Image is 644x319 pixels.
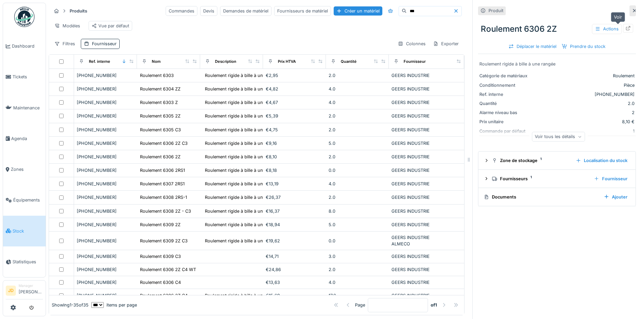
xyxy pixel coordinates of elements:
[533,100,635,107] div: 2.0
[140,113,181,119] div: Roulement 6305 2Z
[140,86,181,92] div: Roulement 6304 ZZ
[3,246,46,277] a: Statistiques
[77,140,134,147] div: [PHONE_NUMBER]
[140,292,188,299] div: Roulement 6306 2Z C4
[200,6,217,16] div: Devis
[391,222,430,227] span: GEERS INDUSTRIE
[205,72,305,79] div: Roulement rigide à bille à une rangéeDiamètre i...
[395,39,429,49] div: Colonnes
[329,253,386,260] div: 3.0
[91,302,137,309] div: items per page
[329,140,386,147] div: 5.0
[266,208,323,214] div: €16,37
[479,100,530,107] div: Quantité
[573,156,630,165] div: Localisation du stock
[274,6,331,16] div: Fournisseurs de matériel
[19,283,43,288] div: Manager
[533,73,635,79] div: Roulement
[533,82,635,88] div: Pièce
[533,109,635,116] div: 2
[329,238,386,244] div: 0.0
[140,140,188,147] div: Roulement 6306 2Z C3
[266,86,323,92] div: €4,82
[92,41,117,47] div: Fournisseur
[329,127,386,133] div: 2.0
[329,99,386,106] div: 4.0
[205,140,305,147] div: Roulement rigide à bille à une rangéeDiamètre i...
[67,8,90,14] strong: Produits
[266,266,323,273] div: €24,86
[329,113,386,119] div: 2.0
[205,86,281,92] div: Roulement rigide à bille à une rangée
[77,238,134,244] div: [PHONE_NUMBER]
[266,72,323,79] div: €2,95
[77,86,134,92] div: [PHONE_NUMBER]
[6,283,43,299] a: JD Manager[PERSON_NAME]
[391,73,430,78] span: GEERS INDUSTRIE
[140,181,185,187] div: Roulement 6307 2RS1
[77,167,134,174] div: [PHONE_NUMBER]
[266,238,323,244] div: €19,62
[152,59,161,64] div: Nom
[479,109,530,116] div: Alarme niveau bas
[89,59,110,64] div: Ref. interne
[13,105,43,111] span: Maintenance
[431,302,437,309] strong: of 1
[205,167,305,174] div: Roulement rigide à bille à une rangée avec join...
[278,59,296,64] div: Prix HTVA
[266,154,323,160] div: €8,10
[205,208,305,214] div: Roulement rigide à bille à une rangéeDiamètre i...
[92,23,129,29] div: Vue par défaut
[479,82,530,88] div: Conditionnement
[481,191,633,203] summary: DocumentsAjouter
[329,194,386,201] div: 2.0
[391,127,430,132] span: GEERS INDUSTRIE
[77,208,134,214] div: [PHONE_NUMBER]
[220,6,271,16] div: Demandes de matériel
[14,7,34,27] img: Badge_color-CXgf-gQk.svg
[140,167,185,174] div: Roulement 6306 2RS1
[391,154,430,159] span: GEERS INDUSTRIE
[215,59,236,64] div: Description
[166,6,197,16] div: Commandes
[140,72,174,79] div: Roulement 6303
[77,292,134,299] div: [PHONE_NUMBER]
[492,176,589,182] div: Fournisseurs
[266,99,323,106] div: €4,67
[12,43,43,49] span: Dashboard
[479,118,530,125] div: Prix unitaire
[391,254,430,259] span: GEERS INDUSTRIE
[266,181,323,187] div: €13,19
[391,293,430,298] span: GEERS INDUSTRIE
[3,92,46,123] a: Maintenance
[611,12,625,22] div: Voir
[329,181,386,187] div: 4.0
[6,286,16,296] li: JD
[11,166,43,172] span: Zones
[329,279,386,286] div: 4.0
[391,100,430,105] span: GEERS INDUSTRIE
[77,221,134,228] div: [PHONE_NUMBER]
[77,266,134,273] div: [PHONE_NUMBER]
[77,99,134,106] div: [PHONE_NUMBER]
[533,91,635,98] div: [PHONE_NUMBER]
[481,154,633,167] summary: Zone de stockage1Localisation du stock
[404,59,426,64] div: Fournisseur
[77,72,134,79] div: [PHONE_NUMBER]
[77,154,134,160] div: [PHONE_NUMBER]
[266,113,323,119] div: €5,39
[329,86,386,92] div: 4.0
[140,208,191,214] div: Roulement 6308 2Z - C3
[329,221,386,228] div: 5.0
[341,59,357,64] div: Quantité
[391,267,430,272] span: GEERS INDUSTRIE
[205,292,305,299] div: Roulement rigide à bille à une rangéeDiamètre i...
[205,194,305,201] div: Roulement rigide à bille à une rangée avec join...
[329,154,386,160] div: 2.0
[391,113,430,118] span: GEERS INDUSTRIE
[3,154,46,185] a: Zones
[77,253,134,260] div: [PHONE_NUMBER]
[478,20,636,38] div: Roulement 6306 2Z
[266,253,323,260] div: €14,71
[391,235,430,240] span: GEERS INDUSTRIE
